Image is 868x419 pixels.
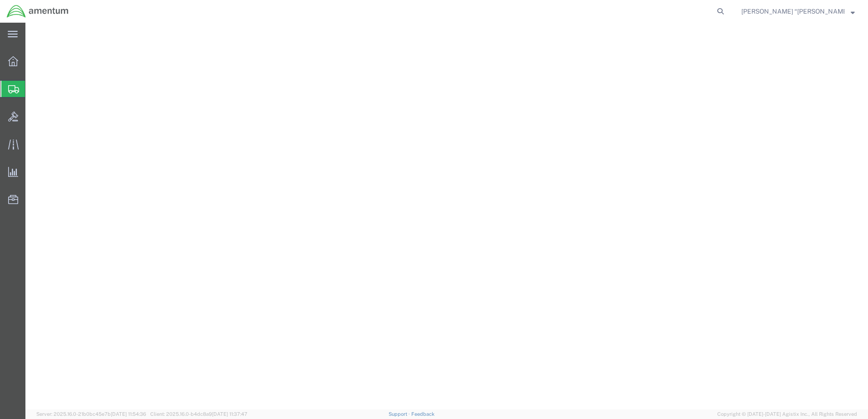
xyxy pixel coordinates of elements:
img: logo [6,5,69,18]
span: Client: 2025.16.0-b4dc8a9 [150,411,247,417]
span: Copyright © [DATE]-[DATE] Agistix Inc., All Rights Reserved [717,410,857,418]
span: [DATE] 11:37:47 [212,411,247,417]
a: Support [389,411,411,417]
span: Server: 2025.16.0-21b0bc45e7b [36,411,146,417]
a: Feedback [411,411,434,417]
button: [PERSON_NAME] “[PERSON_NAME]” [PERSON_NAME] [741,6,855,17]
span: [DATE] 11:54:36 [111,411,146,417]
span: Courtney “Levi” Rabel [741,6,844,16]
iframe: FS Legacy Container [25,23,868,409]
